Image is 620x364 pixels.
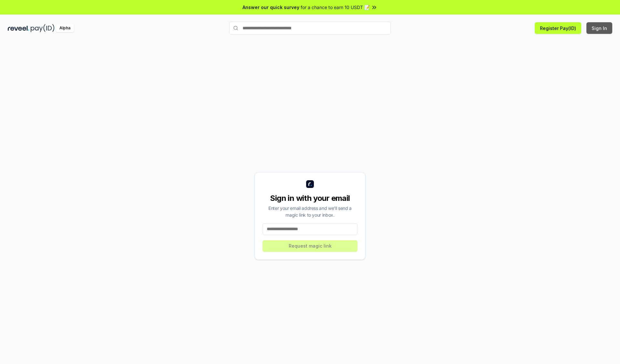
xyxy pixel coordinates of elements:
[263,193,357,203] div: Sign in with your email
[263,205,357,218] div: Enter your email address and we’ll send a magic link to your inbox.
[306,180,314,188] img: logo_small
[8,24,29,32] img: reveel_dark
[31,24,55,32] img: pay_id
[56,24,74,32] div: Alpha
[243,4,299,11] span: Answer our quick survey
[535,22,581,34] button: Register Pay(ID)
[586,22,612,34] button: Sign In
[301,4,370,11] span: for a chance to earn 10 USDT 📝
